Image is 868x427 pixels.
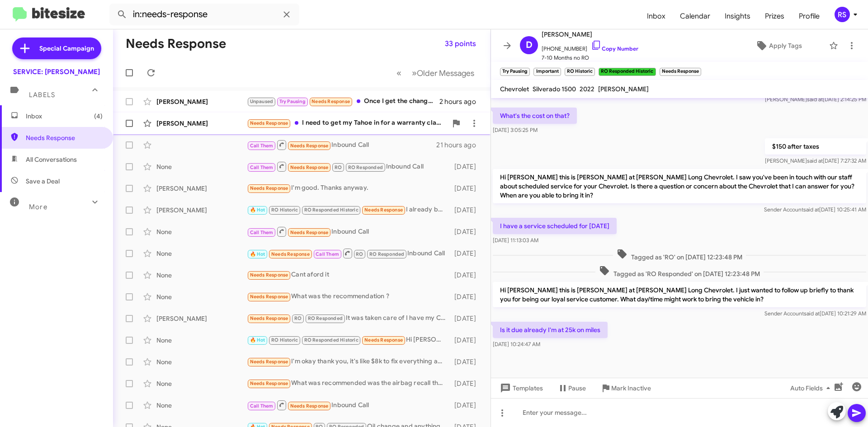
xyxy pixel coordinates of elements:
[450,401,483,410] div: [DATE]
[250,251,265,257] span: 🔥 Hot
[493,127,538,133] span: [DATE] 3:05:25 PM
[450,292,483,301] div: [DATE]
[450,314,483,323] div: [DATE]
[26,177,60,186] span: Save a Deal
[250,294,288,300] span: Needs Response
[439,97,483,106] div: 2 hours ago
[450,271,483,280] div: [DATE]
[250,99,274,104] span: Unpaused
[250,207,265,213] span: 🔥 Hot
[765,157,866,164] span: [PERSON_NAME] [DATE] 7:27:32 AM
[364,207,403,213] span: Needs Response
[550,380,593,396] button: Pause
[417,68,474,78] span: Older Messages
[364,337,403,343] span: Needs Response
[271,207,298,213] span: RO Historic
[412,67,417,79] span: »
[156,401,247,410] div: None
[580,85,594,93] span: 2022
[271,337,298,343] span: RO Historic
[290,230,329,235] span: Needs Response
[835,7,850,22] div: RS
[764,310,866,317] span: Sender Account [DATE] 10:21:29 AM
[156,162,247,171] div: None
[445,36,476,52] span: 33 points
[783,380,841,396] button: Auto Fields
[250,337,265,343] span: 🔥 Hot
[26,155,77,164] span: All Conversations
[290,403,329,409] span: Needs Response
[250,143,274,149] span: Call Them
[348,164,383,170] span: RO Responded
[792,3,827,29] span: Profile
[450,206,483,215] div: [DATE]
[250,185,288,191] span: Needs Response
[790,380,834,396] span: Auto Fields
[493,237,538,244] span: [DATE] 11:13:03 AM
[247,357,450,367] div: I'm okay thank you, it's like $8k to fix everything and I don't have that
[247,96,439,107] div: Once I get the change oil notification I'll let you know
[156,97,247,106] div: [PERSON_NAME]
[247,291,450,302] div: What was the recommendation ?
[640,3,673,29] a: Inbox
[765,96,866,103] span: [PERSON_NAME] [DATE] 2:14:25 PM
[250,230,274,235] span: Call Them
[247,313,450,324] div: It was taken care of I have my Chevrolet equinox dare [DATE] for some repairs
[450,184,483,193] div: [DATE]
[807,157,823,164] span: said at
[335,164,342,170] span: RO
[156,314,247,323] div: [PERSON_NAME]
[247,139,436,150] div: Inbound Call
[250,359,288,365] span: Needs Response
[827,7,858,22] button: RS
[568,380,586,396] span: Pause
[758,3,792,29] a: Prizes
[29,203,47,211] span: More
[250,272,288,278] span: Needs Response
[450,227,483,236] div: [DATE]
[450,357,483,366] div: [DATE]
[247,270,450,280] div: Cant aford it
[769,38,802,54] span: Apply Tags
[593,380,658,396] button: Mark Inactive
[493,169,866,203] p: Hi [PERSON_NAME] this is [PERSON_NAME] at [PERSON_NAME] Long Chevrolet. I saw you've been in touc...
[250,403,274,409] span: Call Them
[491,380,550,396] button: Templates
[356,251,363,257] span: RO
[156,249,247,258] div: None
[12,38,101,59] a: Special Campaign
[493,341,540,347] span: [DATE] 10:24:47 AM
[807,96,823,103] span: said at
[126,37,226,51] h1: Needs Response
[436,141,483,150] div: 21 hours ago
[304,337,359,343] span: RO Responded Historic
[438,36,483,52] button: 33 points
[26,133,103,142] span: Needs Response
[493,282,866,307] p: Hi [PERSON_NAME] this is [PERSON_NAME] at [PERSON_NAME] Long Chevrolet. I just wanted to follow u...
[498,380,543,396] span: Templates
[804,310,820,317] span: said at
[493,108,577,124] p: What's the cost on that?
[565,68,595,76] small: RO Historic
[673,3,717,29] span: Calendar
[290,143,329,149] span: Needs Response
[156,184,247,193] div: [PERSON_NAME]
[803,206,819,213] span: said at
[542,29,638,40] span: [PERSON_NAME]
[533,85,576,93] span: Silverado 1500
[369,251,404,257] span: RO Responded
[156,292,247,301] div: None
[247,378,450,389] div: What was recommended was the airbag recall that you were supposed to order and was supposed to be...
[250,120,288,126] span: Needs Response
[595,265,764,278] span: Tagged as 'RO Responded' on [DATE] 12:23:48 PM
[765,138,866,155] p: $150 after taxes
[526,38,533,52] span: D
[717,3,758,29] a: Insights
[598,85,649,93] span: [PERSON_NAME]
[542,40,638,53] span: [PHONE_NUMBER]
[247,248,450,259] div: Inbound Call
[250,380,288,386] span: Needs Response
